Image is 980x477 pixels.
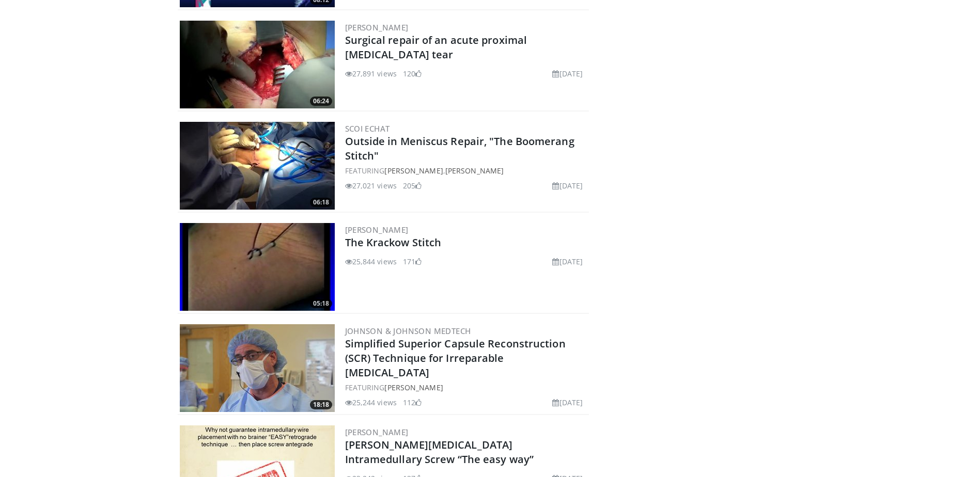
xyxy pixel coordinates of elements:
[310,400,332,409] span: 18:18
[345,123,390,134] a: SCOI eChat
[552,68,583,79] li: [DATE]
[552,180,583,191] li: [DATE]
[345,438,534,466] a: [PERSON_NAME][MEDICAL_DATA] Intramedullary Screw “The easy way”
[310,97,332,106] span: 06:24
[403,256,422,267] li: 171
[345,427,409,437] a: [PERSON_NAME]
[345,68,397,79] li: 27,891 views
[345,235,442,249] a: The Krackow Stitch
[403,397,422,408] li: 112
[180,122,335,210] a: 06:18
[552,256,583,267] li: [DATE]
[384,166,443,176] a: [PERSON_NAME]
[345,33,527,61] a: Surgical repair of an acute proximal [MEDICAL_DATA] tear
[180,223,335,311] a: 05:18
[345,337,566,379] a: Simplified Superior Capsule Reconstruction (SCR) Technique for Irreparable [MEDICAL_DATA]
[345,180,397,191] li: 27,021 views
[345,22,409,33] a: [PERSON_NAME]
[384,383,443,392] a: [PERSON_NAME]
[345,397,397,408] li: 25,244 views
[345,382,587,393] div: FEATURING
[403,180,422,191] li: 205
[345,256,397,267] li: 25,844 views
[403,68,422,79] li: 120
[180,324,335,412] a: 18:18
[552,397,583,408] li: [DATE]
[180,21,335,108] a: 06:24
[310,299,332,308] span: 05:18
[310,198,332,207] span: 06:18
[345,134,574,163] a: Outside in Meniscus Repair, "The Boomerang Stitch"
[180,21,335,108] img: sallay2_1.png.300x170_q85_crop-smart_upscale.jpg
[180,122,335,210] img: Vx8lr-LI9TPdNKgn5hMDoxOm1xO-1jSC.300x170_q85_crop-smart_upscale.jpg
[345,326,471,336] a: Johnson & Johnson MedTech
[180,324,335,412] img: 260e5db7-c47a-4dfd-9764-017f3066a755.300x170_q85_crop-smart_upscale.jpg
[445,166,504,176] a: [PERSON_NAME]
[345,225,409,235] a: [PERSON_NAME]
[345,165,587,176] div: FEATURING ,
[180,223,335,311] img: 243552_0004_1.png.300x170_q85_crop-smart_upscale.jpg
